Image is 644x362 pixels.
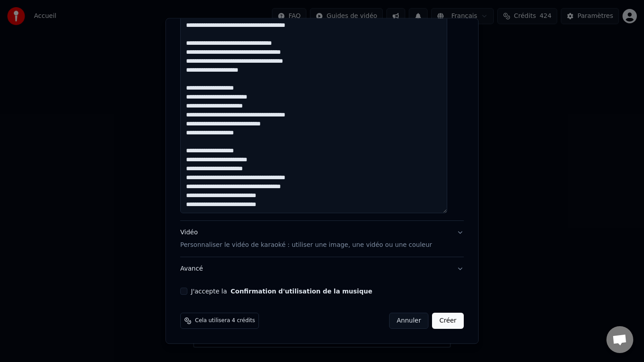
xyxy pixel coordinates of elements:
button: Avancé [180,257,464,280]
p: Personnaliser le vidéo de karaoké : utiliser une image, une vidéo ou une couleur [180,241,432,250]
button: Créer [432,313,464,329]
button: J'accepte la [231,288,373,294]
div: Vidéo [180,228,432,250]
button: VidéoPersonnaliser le vidéo de karaoké : utiliser une image, une vidéo ou une couleur [180,221,464,257]
span: Cela utilisera 4 crédits [195,317,255,324]
label: J'accepte la [191,288,372,294]
button: Annuler [389,313,428,329]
